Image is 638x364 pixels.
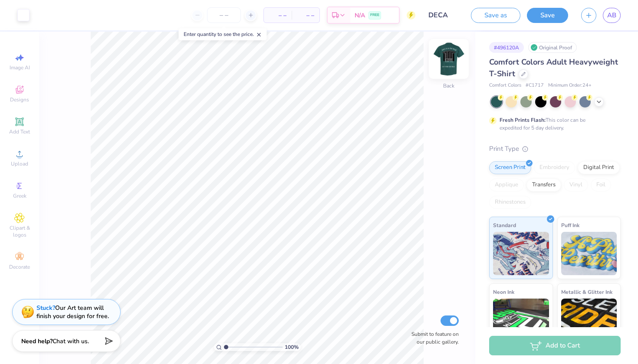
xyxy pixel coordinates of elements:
span: Upload [11,160,28,167]
button: Save [527,8,568,23]
span: Minimum Order: 24 + [548,82,592,89]
div: Foil [591,179,611,192]
span: Designs [10,96,29,103]
div: Original Proof [528,42,577,53]
span: Add Text [9,128,30,135]
span: Comfort Colors Adult Heavyweight T-Shirt [489,57,618,79]
img: Neon Ink [493,299,549,342]
img: Metallic & Glitter Ink [561,299,617,342]
span: Chat with us. [53,337,89,345]
span: Greek [13,192,26,199]
div: Rhinestones [489,196,531,209]
span: AB [607,10,616,20]
span: Puff Ink [561,221,579,230]
strong: Fresh Prints Flash: [500,117,546,123]
div: Applique [489,179,524,192]
span: – – [269,11,286,20]
div: Screen Print [489,161,531,174]
span: N/A [355,11,365,20]
button: Save as [471,8,520,23]
span: Neon Ink [493,287,514,296]
img: Standard [493,232,549,275]
label: Submit to feature on our public gallery. [407,330,459,346]
div: Our Art team will finish your design for free. [36,304,109,320]
span: Comfort Colors [489,82,521,89]
a: AB [603,8,621,23]
img: Puff Ink [561,232,617,275]
span: 100 % [285,343,299,351]
div: Digital Print [578,161,620,174]
span: Decorate [9,263,30,270]
div: # 496120A [489,42,524,53]
div: Enter quantity to see the price. [179,28,267,40]
strong: Need help? [21,337,53,345]
img: Back [431,42,466,76]
span: Clipart & logos [4,224,35,238]
div: Embroidery [534,161,575,174]
span: Metallic & Glitter Ink [561,287,612,296]
span: FREE [370,12,379,18]
div: Transfers [526,179,561,192]
span: Image AI [10,64,30,71]
input: Untitled Design [422,6,464,24]
div: Print Type [489,144,621,154]
strong: Stuck? [36,304,55,312]
div: This color can be expedited for 5 day delivery. [500,116,606,132]
span: # C1717 [526,82,544,89]
div: Back [443,82,454,90]
span: Standard [493,221,516,230]
span: – – [297,11,314,20]
input: – – [207,7,241,23]
div: Vinyl [564,179,588,192]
